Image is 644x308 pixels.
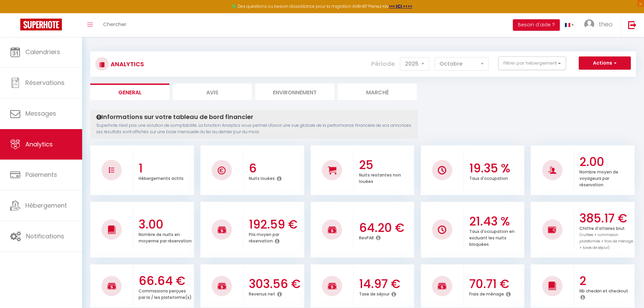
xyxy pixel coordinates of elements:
[579,287,628,294] p: Nb checkin et checkout
[628,21,637,29] img: logout
[249,230,279,244] p: Prix moyen par réservation
[359,234,374,241] p: RevPAR
[584,19,594,29] img: ...
[249,290,275,297] p: Revenus net
[25,201,67,210] span: Hébergement
[25,140,53,148] span: Analytics
[26,232,64,240] span: Notifications
[579,155,633,169] h3: 2.00
[438,226,446,234] img: NO IMAGE
[255,84,334,100] li: Environnement
[498,56,566,70] button: Filtrer par hébergement
[579,224,633,251] p: Chiffre d'affaires brut
[469,214,523,229] h3: 21.43 %
[469,227,515,247] p: Taux d'occupation en excluant les nuits bloquées
[338,84,417,100] li: Marché
[548,226,556,234] img: NO IMAGE
[25,170,57,179] span: Paiements
[249,174,275,181] p: Nuits louées
[579,168,618,188] p: Nombre moyen de voyageurs par réservation
[359,171,401,184] p: Nuits restantes non louées
[173,84,252,100] li: Avis
[359,290,389,297] p: Taxe de séjour
[25,78,65,87] span: Réservations
[579,13,621,37] a: ... theo
[389,3,412,9] a: >>> ICI <<<<
[359,277,413,291] h3: 14.97 €
[599,20,613,28] span: theo
[513,19,560,31] button: Besoin d'aide ?
[98,13,132,37] a: Chercher
[249,277,303,291] h3: 303.56 €
[139,287,192,300] p: Commissions perçues par la / les plateforme(s)
[579,211,633,226] h3: 385.17 €
[103,21,126,28] span: Chercher
[139,230,192,244] p: Nombre de nuits en moyenne par réservation
[96,113,412,121] h4: Informations sur votre tableau de bord financier
[25,109,56,118] span: Messages
[249,161,303,175] h3: 6
[371,56,395,71] label: Période
[90,84,169,100] li: General
[469,290,504,297] p: Frais de ménage
[469,277,523,291] h3: 70.71 €
[139,274,192,288] h3: 66.64 €
[469,174,508,181] p: Taux d'occupation
[109,56,144,72] h3: Analytics
[139,217,192,232] h3: 3.00
[139,174,184,181] p: Hébergements actifs
[96,122,412,135] p: Superhote n'est pas une solution de comptabilité. La fonction Analytics vous permet d'avoir une v...
[25,48,60,56] span: Calendriers
[579,56,631,70] button: Actions
[469,161,523,175] h3: 19.35 %
[20,19,62,30] img: Super Booking
[109,167,114,173] img: NO IMAGE
[249,217,303,232] h3: 192.59 €
[139,161,192,175] h3: 1
[579,274,633,288] h3: 2
[359,221,413,235] h3: 64.20 €
[359,158,413,172] h3: 25
[579,232,633,250] span: (nuitées + commission plateformes + frais de ménage + taxes de séjour)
